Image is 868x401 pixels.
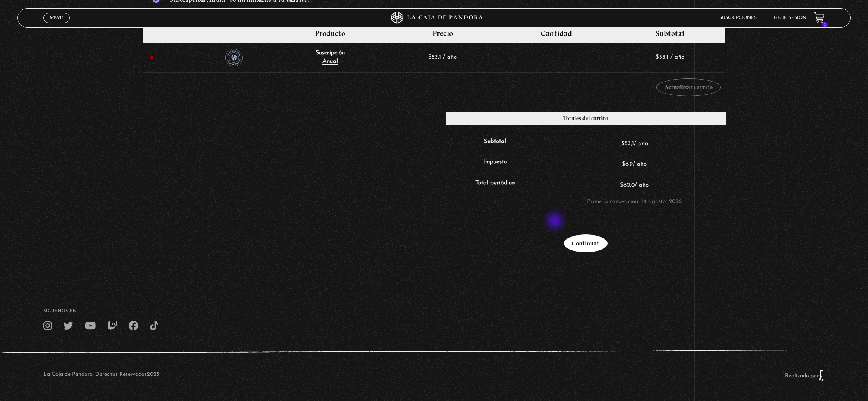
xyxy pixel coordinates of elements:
[670,54,684,60] span: / año
[443,54,457,60] span: / año
[315,50,345,56] span: Suscripción
[785,373,825,379] a: Realizado por
[20,20,85,26] div: Domain: [DOMAIN_NAME]
[48,22,66,27] span: Cerrar
[719,16,757,20] a: Suscripciones
[446,134,544,154] th: Subtotal
[147,53,156,62] a: Eliminar Suscripción Anual del carrito
[446,175,544,212] th: Total periódico
[814,12,825,23] a: 1
[615,24,725,43] th: Subtotal
[544,154,725,175] td: / año
[12,20,19,26] img: website_grey.svg
[656,78,721,96] button: Actualizar carrito
[622,161,625,167] span: $
[43,370,159,381] p: La Caja de Pandora, Derechos Reservados 2025
[620,182,623,188] span: $
[29,46,69,51] div: Domain Overview
[772,16,806,20] a: Inicie sesión
[621,141,634,147] span: 53,1
[77,45,83,51] img: tab_keywords_by_traffic_grey.svg
[428,54,441,60] bdi: 53,1
[428,54,432,60] span: $
[446,154,544,175] th: Impuesto
[622,161,633,167] span: 6,9
[446,112,726,125] h2: Totales del carrito
[43,309,825,313] h4: SÍguenos en:
[620,182,635,188] span: 60,0
[587,199,682,205] small: Primera renovación: 14 agosto, 2026
[50,16,63,20] span: Menu
[544,134,725,154] td: / año
[656,54,668,60] bdi: 53,1
[21,45,27,51] img: tab_domain_overview_orange.svg
[12,12,19,19] img: logo_orange.svg
[822,22,828,27] span: 1
[315,50,345,65] a: Suscripción Anual
[22,12,38,19] div: v 4.0.25
[656,54,659,60] span: $
[273,24,387,43] th: Producto
[621,141,625,147] span: $
[86,46,131,51] div: Keywords by Traffic
[544,175,725,212] td: / año
[498,24,615,43] th: Cantidad
[387,24,498,43] th: Precio
[564,234,608,252] a: Continuar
